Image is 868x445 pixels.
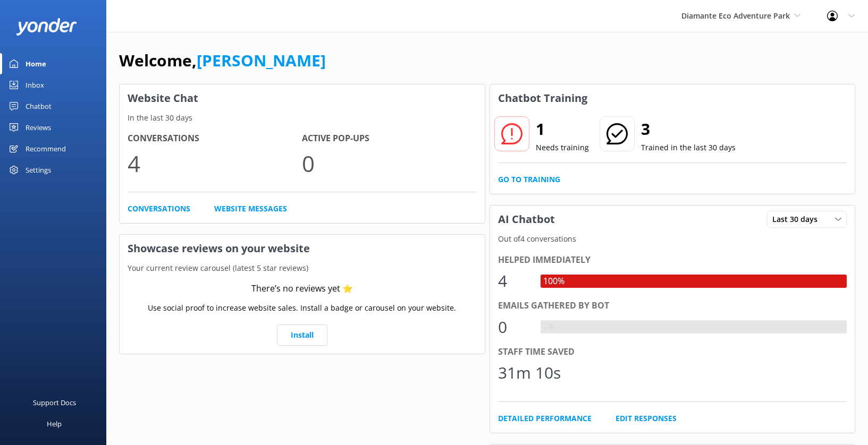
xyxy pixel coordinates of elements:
[214,203,287,215] a: Website Messages
[536,116,589,142] h2: 1
[616,413,677,424] a: Edit Responses
[277,324,327,346] a: Install
[26,117,51,138] div: Reviews
[541,275,567,288] div: 100%
[498,345,847,359] div: Staff time saved
[120,262,485,274] p: Your current review carousel (latest 5 star reviews)
[498,413,592,424] a: Detailed Performance
[128,203,190,215] a: Conversations
[490,84,595,112] h3: Chatbot Training
[498,299,847,313] div: Emails gathered by bot
[128,132,302,146] h4: Conversations
[498,174,560,185] a: Go to Training
[541,320,558,334] div: 0%
[536,142,589,153] p: Needs training
[16,18,77,36] img: yonder-white-logo.png
[120,235,485,262] h3: Showcase reviews on your website
[47,413,62,434] div: Help
[33,392,76,413] div: Support Docs
[26,138,66,159] div: Recommend
[302,146,476,181] p: 0
[641,142,736,153] p: Trained in the last 30 days
[681,11,790,21] span: Diamante Eco Adventure Park
[498,253,847,267] div: Helped immediately
[26,96,52,117] div: Chatbot
[120,84,485,112] h3: Website Chat
[302,132,476,146] h4: Active Pop-ups
[120,112,485,124] p: In the last 30 days
[119,48,326,73] h1: Welcome,
[498,268,530,294] div: 4
[498,314,530,340] div: 0
[128,146,302,181] p: 4
[251,282,353,296] div: There’s no reviews yet ⭐
[641,116,736,142] h2: 3
[490,206,563,233] h3: AI Chatbot
[26,74,44,96] div: Inbox
[197,49,326,71] a: [PERSON_NAME]
[148,302,456,314] p: Use social proof to increase website sales. Install a badge or carousel on your website.
[26,53,46,74] div: Home
[772,213,824,225] span: Last 30 days
[26,159,51,181] div: Settings
[498,360,561,386] div: 31m 10s
[490,233,855,245] p: Out of 4 conversations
